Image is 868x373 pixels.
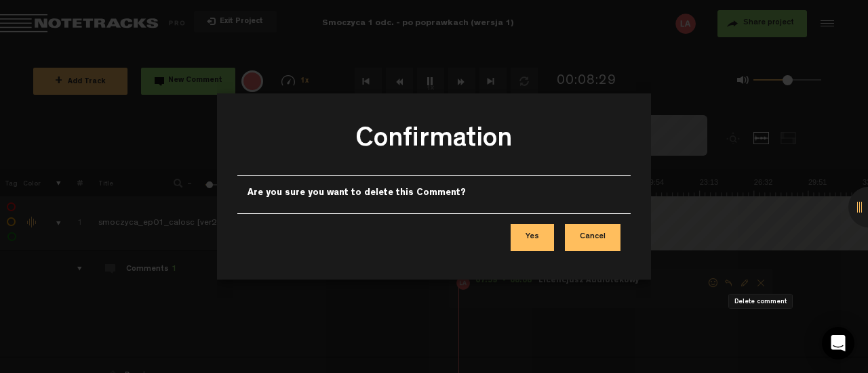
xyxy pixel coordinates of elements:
[734,299,787,305] span: Delete comment
[511,224,554,251] button: Yes
[248,122,620,164] h3: Confirmation
[822,327,854,359] div: Open Intercom Messenger
[248,186,466,200] label: Are you sure you want to delete this Comment?
[565,224,620,251] button: Cancel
